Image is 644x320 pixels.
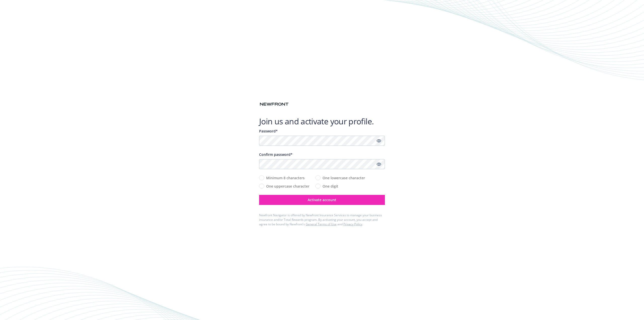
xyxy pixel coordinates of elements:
[259,159,385,169] input: Confirm your unique password...
[376,161,382,167] a: Show password
[376,138,382,144] a: Show password
[323,184,338,189] span: One digit
[259,129,278,133] span: Password*
[259,101,289,107] img: Newfront logo
[259,116,385,126] h1: Join us and activate your profile.
[323,175,365,181] span: One lowercase character
[306,222,337,226] a: General Terms of Use
[259,136,385,146] input: Enter a unique password...
[266,175,305,181] span: Minimum 8 characters
[259,195,385,205] button: Activate account
[259,152,293,157] span: Confirm password*
[343,222,362,226] a: Privacy Policy
[308,197,336,202] span: Activate account
[259,213,385,227] div: Newfront Navigator is offered by Newfront Insurance Services to manage your business insurance an...
[266,184,309,189] span: One uppercase character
